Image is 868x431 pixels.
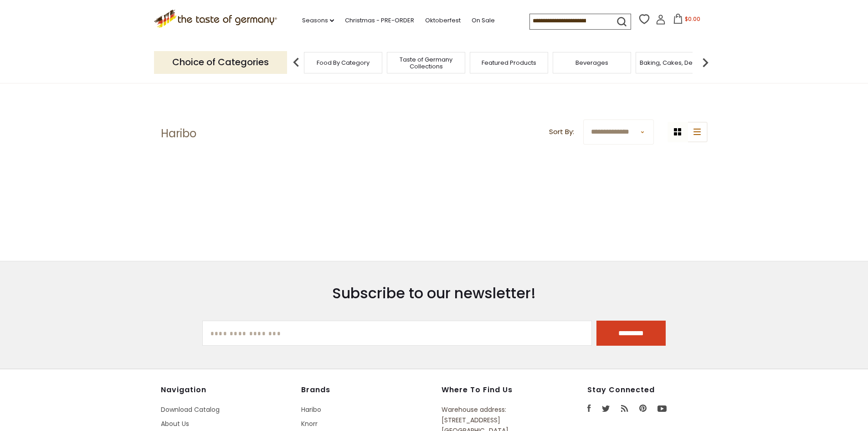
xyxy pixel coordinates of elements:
h1: Haribo [161,127,196,140]
a: Food By Category [317,59,370,66]
img: next arrow [696,53,714,72]
a: About Us [161,419,189,428]
h4: Brands [301,385,432,395]
img: previous arrow [287,53,305,72]
a: Haribo [301,405,321,414]
h3: Subscribe to our newsletter! [202,284,666,302]
h4: Navigation [161,385,292,395]
h4: Where to find us [442,385,545,395]
button: $0.00 [668,14,706,27]
a: Download Catalog [161,405,220,414]
a: Taste of Germany Collections [390,56,462,70]
a: On Sale [472,16,495,26]
a: Oktoberfest [425,16,461,26]
h4: Stay Connected [587,385,708,395]
a: Knorr [301,419,318,428]
a: Christmas - PRE-ORDER [345,16,414,26]
label: Sort By: [549,126,574,138]
a: Beverages [575,59,608,66]
span: $0.00 [685,15,700,23]
p: Choice of Categories [154,51,287,73]
a: Featured Products [482,59,536,66]
a: Seasons [302,16,334,26]
a: Baking, Cakes, Desserts [640,59,710,66]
